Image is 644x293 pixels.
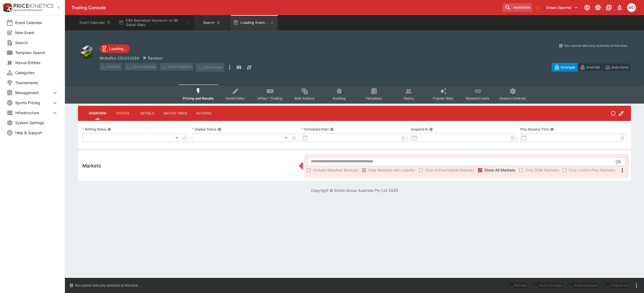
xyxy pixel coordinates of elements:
p: Copy To Clipboard [100,55,139,61]
button: Scheduled Start [330,127,334,131]
span: Include Resulted Markets [313,167,358,173]
div: Mark O'Loughlan [627,3,636,12]
span: Help & Support [15,130,58,136]
img: other.png [78,43,95,61]
button: ERA Basketball Nymburk vs BK Sabah Baku [115,15,193,30]
button: Search [194,15,229,30]
span: Auditing [333,96,346,100]
button: Suspend At [429,127,433,131]
p: You cannot take any action(s) at this time. [564,43,628,48]
span: Show All Markets [484,167,515,173]
span: Nexus Entities [15,60,58,65]
span: Popular Bets [433,96,453,100]
button: Overview [84,107,111,120]
span: Management [15,90,52,96]
img: Sportsbook Management [14,9,43,11]
span: Sports Pricing [15,100,52,106]
div: Event type filters [179,84,530,104]
span: System Controls [500,96,526,100]
button: Play Resume Time [550,127,554,131]
button: Status [111,107,135,120]
span: Only SGM Markets [525,167,559,173]
button: Documentation [604,3,614,12]
p: Overtype [561,64,575,70]
img: PriceKinetics [14,4,54,8]
button: Overtype [552,63,578,71]
button: Details [135,107,159,120]
p: Copyright © Entain Group Australia Pty Ltd 2025 [65,187,644,193]
button: Betting Status [107,127,111,131]
button: Auto-Save [603,63,631,71]
span: Categories [15,70,58,75]
h5: Markets [82,163,101,169]
span: Detail Editor [226,96,245,100]
button: Override [577,63,603,71]
span: InPlay™ Trading [258,96,282,100]
p: Auto-Save [612,64,629,70]
span: Infrastructure [15,110,52,116]
button: Toggle light/dark mode [593,3,603,12]
button: Event Calendar [76,15,114,30]
span: New Event [15,30,58,35]
button: Open [613,157,623,166]
span: Pricing and Results [183,96,214,100]
span: Search [15,40,58,45]
input: search [502,3,532,12]
span: Teams [403,96,414,100]
button: more [226,63,233,72]
p: Revision [148,55,162,61]
button: Mark O'Loughlan [626,2,638,14]
span: Event Calendar [15,20,58,25]
button: Connected to PK [582,3,592,12]
p: Betting Status [82,127,106,131]
span: Template Search [15,50,58,55]
p: Display Status [192,127,216,131]
button: Loading Event... [230,15,277,30]
img: PriceKinetics Logo [2,2,12,13]
p: Scheduled Start [301,127,329,131]
button: more [633,282,640,289]
p: Override [586,64,600,70]
button: Select Tenant [543,3,581,12]
button: Display Status [218,127,221,131]
span: Only Live/In-Play Markets [569,167,615,173]
span: Related Events [466,96,489,100]
span: Only Active/Visible Markets [425,167,474,173]
p: You cannot take any action(s) at this time. [75,283,138,288]
span: Tournaments [15,80,58,85]
svg: More [619,167,626,174]
p: Loading... [109,46,127,51]
button: No Bookmarks [533,3,542,12]
button: Notifications [615,3,625,12]
span: Templates [366,96,382,100]
button: Actions [192,107,216,120]
span: System Settings [15,120,58,126]
p: Play Resume Time [520,127,549,131]
span: Only Markets with Liability [368,167,415,173]
div: Start From [552,63,631,71]
p: Suspend At [411,127,428,131]
button: Match Times [159,107,192,120]
span: Bulk Actions [295,96,315,100]
div: Trading Console [71,5,500,11]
